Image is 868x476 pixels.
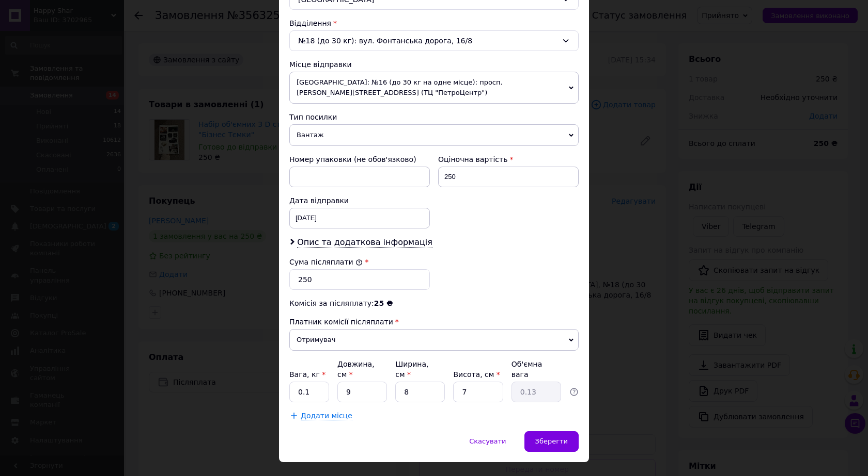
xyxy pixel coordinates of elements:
label: Ширина, см [395,360,428,379]
span: Зберегти [535,437,568,445]
span: Скасувати [469,437,506,445]
label: Вага, кг [289,370,326,379]
div: Дата відправки [289,195,430,206]
div: Комісія за післяплату: [289,298,579,308]
label: Довжина, см [337,360,375,379]
div: Номер упаковки (не обов'язково) [289,154,430,165]
div: Відділення [289,18,579,28]
span: Отримувач [289,329,579,351]
span: [GEOGRAPHIC_DATA]: №16 (до 30 кг на одне місце): просп. [PERSON_NAME][STREET_ADDRESS] (ТЦ "ПетроЦ... [289,72,579,104]
span: Тип посилки [289,113,337,121]
span: Місце відправки [289,60,352,69]
span: Платник комісії післяплати [289,318,393,326]
span: Опис та додаткова інформація [297,237,432,248]
div: Об'ємна вага [512,359,561,380]
label: Висота, см [453,370,500,379]
div: Оціночна вартість [438,154,579,165]
span: Вантаж [289,124,579,146]
span: Додати місце [301,412,352,420]
span: 25 ₴ [374,299,393,307]
label: Сума післяплати [289,258,363,266]
div: №18 (до 30 кг): вул. Фонтанська дорога, 16/8 [289,30,579,51]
